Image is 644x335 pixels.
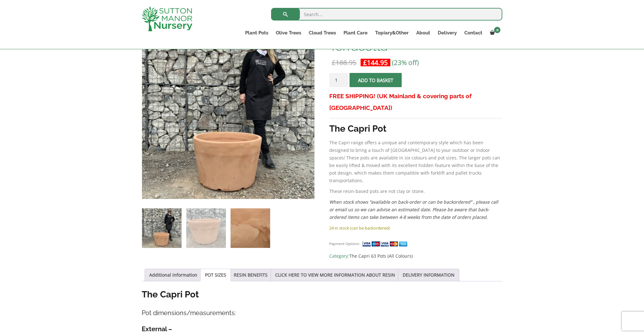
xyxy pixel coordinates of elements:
[350,73,402,87] button: Add to basket
[412,28,434,37] a: About
[340,28,371,37] a: Plant Care
[329,73,348,87] input: Product quantity
[142,308,502,318] h4: Pot dimensions/measurements:
[363,58,388,67] bdi: 144.95
[434,28,461,37] a: Delivery
[371,28,412,37] a: Topiary&Other
[272,28,305,37] a: Olive Trees
[271,8,502,21] input: Search...
[275,269,395,281] a: CLICK HERE TO VIEW MORE INFORMATION ABOUT RESIN
[362,241,410,247] img: payment supported
[231,208,270,248] img: The Capri Pot 63 Colour Terracotta - Image 3
[329,90,502,114] h3: FREE SHIPPING! (UK Mainland & covering parts of [GEOGRAPHIC_DATA])
[332,58,336,67] span: £
[142,6,192,31] img: logo
[149,269,197,281] a: Additional information
[349,253,413,259] a: The Capri 63 Pots (All Colours)
[486,28,502,37] a: 0
[329,27,502,53] h1: The Capri Pot 63 Colour Terracotta
[329,139,502,184] p: The Capri range offers a unique and contemporary style which has been designed to bring a touch o...
[363,58,367,67] span: £
[234,269,268,281] a: RESIN BENEFITS
[329,224,502,232] p: 24 in stock (can be backordered)
[329,199,498,220] em: When stock shows “available on back-order or can be backordered” , please call or email us so we ...
[142,325,172,333] strong: External –
[142,289,199,300] strong: The Capri Pot
[329,123,387,134] strong: The Capri Pot
[329,252,502,260] span: Category:
[461,28,486,37] a: Contact
[305,28,340,37] a: Cloud Trees
[142,208,182,248] img: The Capri Pot 63 Colour Terracotta
[329,241,360,246] small: Payment Options:
[186,208,226,248] img: The Capri Pot 63 Colour Terracotta - Image 2
[494,27,500,33] span: 0
[205,269,226,281] a: POT SIZES
[241,28,272,37] a: Plant Pots
[392,58,419,67] span: (23% off)
[332,58,356,67] bdi: 188.95
[329,188,502,195] p: These resin-based pots are not clay or stone.
[403,269,455,281] a: DELIVERY INFORMATION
